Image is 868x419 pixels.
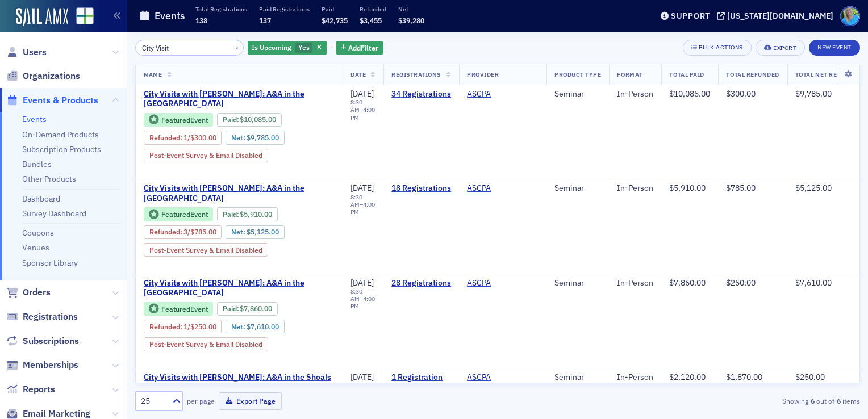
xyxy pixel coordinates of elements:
[223,304,237,313] a: Paid
[467,89,539,99] span: ASCPA
[226,225,284,239] div: Net: $512500
[773,45,796,51] div: Export
[252,43,291,52] span: Is Upcoming
[350,288,375,310] div: –
[467,372,539,383] span: ASCPA
[240,115,276,124] span: $10,085.00
[554,70,601,78] span: Product Type
[22,194,60,204] a: Dashboard
[223,304,240,313] span: :
[467,89,491,99] a: ASCPA
[144,183,335,203] span: City Visits with Mike Brand: A&A in the Rocket City
[22,208,86,219] a: Survey Dashboard
[617,89,653,99] div: In-Person
[391,89,451,99] a: 34 Registrations
[350,89,374,99] span: [DATE]
[259,16,271,25] span: 137
[240,304,272,313] span: $7,860.00
[195,16,207,25] span: 138
[231,133,247,142] span: Net :
[322,16,348,25] span: $42,735
[336,41,383,55] button: AddFilter
[144,131,222,144] div: Refunded: 38 - $1008500
[398,5,424,13] p: Net
[350,383,375,405] div: –
[144,337,268,351] div: Post-Event Survey
[726,70,779,78] span: Total Refunded
[23,383,55,396] span: Reports
[467,70,499,78] span: Provider
[144,225,222,239] div: Refunded: 23 - $591000
[23,70,80,82] span: Organizations
[350,382,362,397] time: 8:30 AM
[669,183,706,193] span: $5,910.00
[391,70,441,78] span: Registrations
[834,396,842,406] strong: 6
[808,396,816,406] strong: 6
[144,207,213,221] div: Featured Event
[22,144,101,154] a: Subscription Products
[144,320,222,333] div: Refunded: 29 - $786000
[135,40,244,56] input: Search…
[617,278,653,288] div: In-Person
[6,311,78,323] a: Registrations
[22,228,54,238] a: Coupons
[717,12,837,20] button: [US_STATE][DOMAIN_NAME]
[298,43,310,52] span: Yes
[144,113,213,127] div: Featured Event
[350,287,362,303] time: 8:30 AM
[350,372,374,382] span: [DATE]
[322,5,348,13] p: Paid
[350,295,375,310] time: 4:00 PM
[23,335,79,347] span: Subscriptions
[795,89,832,99] span: $9,785.00
[187,396,215,406] label: per page
[398,16,424,25] span: $39,280
[144,302,213,316] div: Featured Event
[190,228,216,236] span: $785.00
[22,258,78,268] a: Sponsor Library
[259,5,310,13] p: Paid Registrations
[350,278,374,288] span: [DATE]
[190,322,216,331] span: $250.00
[795,183,832,193] span: $5,125.00
[617,372,653,383] div: In-Person
[217,302,278,316] div: Paid: 29 - $786000
[467,183,539,194] span: ASCPA
[22,159,52,169] a: Bundles
[161,211,208,217] div: Featured Event
[76,7,94,25] img: SailAMX
[467,183,491,194] a: ASCPA
[350,194,375,216] div: –
[726,183,756,193] span: $785.00
[23,286,51,299] span: Orders
[223,210,240,219] span: :
[617,183,653,194] div: In-Person
[22,114,47,124] a: Events
[6,70,80,82] a: Organizations
[144,372,335,383] span: City Visits with Mike Brand: A&A in the Shoals
[144,183,335,203] a: City Visits with [PERSON_NAME]: A&A in the [GEOGRAPHIC_DATA]
[240,210,272,219] span: $5,910.00
[726,372,762,382] span: $1,870.00
[726,89,756,99] span: $300.00
[6,94,98,107] a: Events & Products
[350,183,374,193] span: [DATE]
[809,40,860,56] button: New Event
[554,372,601,383] div: Seminar
[809,41,860,52] a: New Event
[669,372,706,382] span: $2,120.00
[6,286,51,299] a: Orders
[231,322,247,331] span: Net :
[669,278,706,288] span: $7,860.00
[226,320,284,333] div: Net: $761000
[231,228,247,236] span: Net :
[144,372,335,383] a: City Visits with [PERSON_NAME]: A&A in the Shoals
[6,383,55,396] a: Reports
[627,396,860,406] div: Showing out of items
[144,89,335,109] span: City Visits with Josh McGowan: A&A in the Queen City
[727,11,833,21] div: [US_STATE][DOMAIN_NAME]
[350,70,366,78] span: Date
[23,94,98,107] span: Events & Products
[6,359,78,371] a: Memberships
